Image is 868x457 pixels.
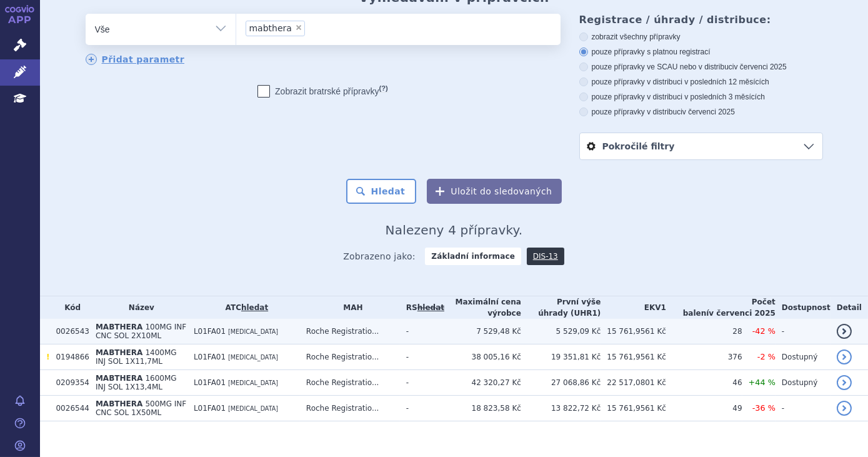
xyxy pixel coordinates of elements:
[300,396,400,421] td: Roche Registratio...
[521,319,601,344] td: 5 529,09 Kč
[579,14,823,26] h3: Registrace / úhrady / distribuce:
[444,396,521,421] td: 18 823,58 Kč
[527,248,564,265] a: DIS-13
[417,303,444,312] a: vyhledávání neobsahuje žádnou platnou referenční skupinu
[601,396,666,421] td: 15 761,9561 Kč
[379,84,388,93] abbr: (?)
[521,396,601,421] td: 13 822,72 Kč
[49,296,89,319] th: Kód
[776,296,831,319] th: Dostupnost
[49,344,89,370] td: 0194866
[228,405,278,412] span: [MEDICAL_DATA]
[96,348,142,357] span: MABTHERA
[89,296,187,319] th: Název
[521,370,601,396] td: 27 068,86 Kč
[96,348,177,366] span: 1400MG INJ SOL 1X11,7ML
[46,353,49,361] span: Tento přípravek má DNC/DoÚ.
[601,370,666,396] td: 22 517,0801 Kč
[309,20,316,36] input: mabthera
[579,107,823,117] label: pouze přípravky v distribuci
[776,396,831,421] td: -
[86,54,185,65] a: Přidat parametr
[400,319,444,344] td: -
[295,24,302,31] span: ×
[49,370,89,396] td: 0209354
[194,353,226,361] span: L01FA01
[194,327,226,336] span: L01FA01
[837,375,852,390] a: detail
[579,92,823,102] label: pouze přípravky v distribuci v posledních 3 měsících
[579,32,823,42] label: zobrazit všechny přípravky
[579,47,823,57] label: pouze přípravky s platnou registrací
[96,399,186,417] span: 500MG INF CNC SOL 1X50ML
[228,379,278,386] span: [MEDICAL_DATA]
[666,370,742,396] td: 46
[734,63,787,71] span: v červenci 2025
[400,344,444,370] td: -
[776,370,831,396] td: Dostupný
[49,319,89,344] td: 0026543
[400,396,444,421] td: -
[521,296,601,319] th: První výše úhrady (UHR1)
[96,374,177,391] span: 1600MG INJ SOL 1X13,4ML
[601,344,666,370] td: 15 761,9561 Kč
[187,296,300,319] th: ATC
[579,62,823,72] label: pouze přípravky ve SCAU nebo v distribuci
[837,349,852,364] a: detail
[300,296,400,319] th: MAH
[444,344,521,370] td: 38 005,16 Kč
[241,303,268,312] a: hledat
[194,378,226,387] span: L01FA01
[601,319,666,344] td: 15 761,9561 Kč
[96,399,142,408] span: MABTHERA
[666,396,742,421] td: 49
[579,77,823,87] label: pouze přípravky v distribuci v posledních 12 měsících
[228,354,278,361] span: [MEDICAL_DATA]
[666,344,742,370] td: 376
[346,179,417,204] button: Hledat
[752,326,776,336] span: -42 %
[96,323,142,331] span: MABTHERA
[257,85,388,98] label: Zobrazit bratrské přípravky
[837,324,852,339] a: detail
[425,248,521,265] strong: Základní informace
[776,319,831,344] td: -
[300,319,400,344] td: Roche Registratio...
[666,296,776,319] th: Počet balení
[580,133,822,159] a: Pokročilé filtry
[49,396,89,421] td: 0026544
[709,309,775,318] span: v červenci 2025
[427,179,562,204] button: Uložit do sledovaných
[444,370,521,396] td: 42 320,27 Kč
[96,323,186,340] span: 100MG INF CNC SOL 2X10ML
[776,344,831,370] td: Dostupný
[444,319,521,344] td: 7 529,48 Kč
[752,403,776,413] span: -36 %
[757,352,776,361] span: -2 %
[228,328,278,335] span: [MEDICAL_DATA]
[300,344,400,370] td: Roche Registratio...
[749,378,776,387] span: +44 %
[386,223,523,238] span: Nalezeny 4 přípravky.
[194,404,226,413] span: L01FA01
[444,296,521,319] th: Maximální cena výrobce
[837,401,852,416] a: detail
[400,370,444,396] td: -
[521,344,601,370] td: 19 351,81 Kč
[300,370,400,396] td: Roche Registratio...
[682,108,735,116] span: v červenci 2025
[249,24,292,33] span: mabthera
[831,296,868,319] th: Detail
[96,374,142,383] span: MABTHERA
[601,296,666,319] th: EKV1
[400,296,444,319] th: RS
[417,303,444,312] del: hledat
[343,248,416,265] span: Zobrazeno jako:
[666,319,742,344] td: 28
